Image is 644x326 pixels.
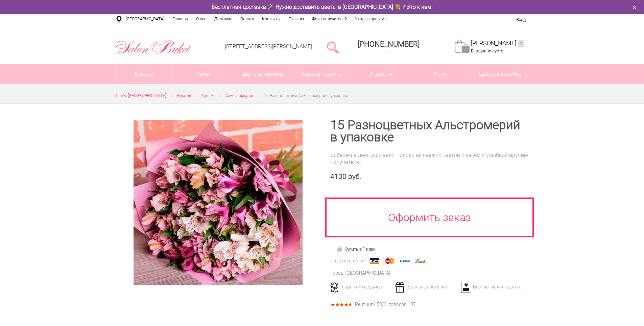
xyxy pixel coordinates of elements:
a: Розы [174,64,233,84]
a: Главная [168,14,192,24]
img: Яндекс Деньги [414,257,427,265]
ins: 0 [518,40,524,47]
span: Альстромерии [225,93,253,98]
div: Бесплатная открытка [459,284,525,290]
span: 15 Разноцветных Альстромерий в упаковке [264,93,348,98]
img: MasterCard [383,257,396,265]
div: Соберем в день доставки, только из свежих цветов и затем с улыбкой вручим получателю. [330,152,530,166]
a: [PHONE_NUMBER] [354,38,424,57]
a: Оформить заказ [325,197,534,237]
img: Цветы Нижний Новгород [114,38,192,56]
span: В корзине пусто [471,48,503,53]
span: Кому [411,64,470,84]
a: Цветы [202,92,214,99]
span: Цветы [GEOGRAPHIC_DATA] [114,93,166,98]
span: Букеты [177,93,191,98]
span: Цветы [202,93,214,98]
a: Увеличить [122,120,314,285]
a: Букеты невесты [292,64,352,84]
a: О нас [192,14,210,24]
a: [GEOGRAPHIC_DATA] [122,14,168,24]
img: Visa [368,257,381,265]
div: [GEOGRAPHIC_DATA] [345,270,390,277]
div: Баллы за покупки [393,284,460,290]
a: [STREET_ADDRESS][PERSON_NAME] [225,43,312,50]
a: Доставка [210,14,236,24]
a: Оплата [236,14,258,24]
img: Купить в 1 клик [337,246,344,252]
h1: 15 Разноцветных Альстромерий в упаковке [330,119,530,143]
a: Букеты [177,92,191,99]
img: 15 Разноцветных Альстромерий в упаковке [134,120,303,285]
img: Webmoney [399,257,411,265]
a: Цветы в коробке [471,64,530,84]
a: Фото получателей [308,14,351,24]
a: Букеты [115,64,174,84]
div: 4100 руб. [330,172,530,181]
div: Рейтинг /5, голосов: . [355,303,417,306]
a: Уход за цветами [351,14,391,24]
span: 107 [408,302,416,307]
div: Гарантия сервиса [328,284,395,290]
a: [PERSON_NAME] [471,40,524,47]
a: Вход [516,17,526,22]
a: Отзывы [285,14,308,24]
a: Контакты [258,14,285,24]
a: Альстромерии [225,92,253,99]
div: Оплатить легко: [330,257,366,264]
a: Подарки [352,64,411,84]
span: 4.59 [373,302,382,307]
span: [PHONE_NUMBER] [358,40,420,48]
a: Купить в 1 клик [334,245,379,254]
a: Цветы [GEOGRAPHIC_DATA] [114,92,166,99]
div: Бесплатная доставка 🚀 Нужно доставить цветы в [GEOGRAPHIC_DATA] 💐 ? Это к нам! [109,3,535,10]
div: Город: [330,270,344,277]
a: Цветы в корзине [233,64,292,84]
